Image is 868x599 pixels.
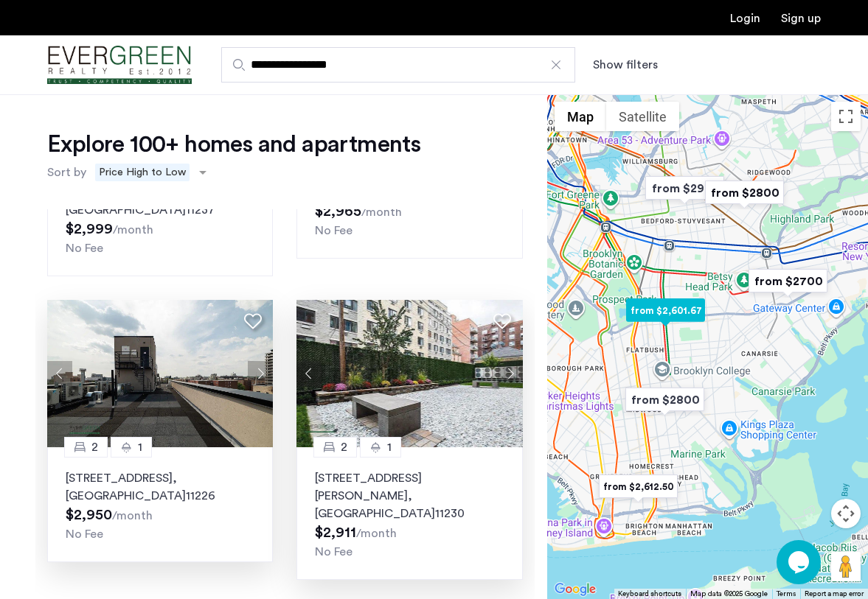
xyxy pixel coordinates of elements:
button: Previous apartment [296,361,322,386]
h1: Explore 100+ homes and apartments [47,130,420,159]
span: Price High to Low [95,164,190,181]
a: Cazamio Logo [47,38,192,93]
span: $2,911 [315,525,356,540]
sub: /month [361,206,402,218]
button: Toggle fullscreen view [831,102,861,131]
div: from $2700 [743,265,833,298]
sub: /month [112,510,153,522]
a: Report a map error [805,589,864,599]
span: 1 [387,438,392,456]
a: 21[STREET_ADDRESS][PERSON_NAME], [GEOGRAPHIC_DATA]11230No Fee [296,447,522,580]
iframe: chat widget [777,540,824,584]
a: Terms (opens in new tab) [777,589,796,599]
img: Google [551,580,600,599]
ng-select: sort-apartment [90,159,214,186]
p: [STREET_ADDRESS] 11226 [66,469,254,505]
button: Next apartment [498,361,523,386]
span: 2 [341,438,347,456]
button: Map camera controls [831,499,861,528]
span: No Fee [315,225,353,237]
div: from $2965 [639,172,730,205]
img: 3_638315085609790838.jpeg [47,300,274,447]
span: $2,950 [66,508,112,522]
a: Registration [781,13,821,24]
a: 21[STREET_ADDRESS], [GEOGRAPHIC_DATA]11226No Fee [47,447,273,562]
button: Drag Pegman onto the map to open Street View [831,552,861,581]
label: Sort by [47,164,86,181]
button: Keyboard shortcuts [618,589,681,599]
a: Login [730,13,760,24]
div: from $2800 [619,383,710,416]
button: Show street map [555,102,606,131]
a: 21[STREET_ADDRESS][PERSON_NAME], [GEOGRAPHIC_DATA]11237No Fee [47,144,273,276]
span: No Fee [315,546,353,558]
span: Map data ©2025 Google [690,590,768,598]
a: Open this area in Google Maps (opens a new window) [551,580,600,599]
input: Apartment Search [221,47,575,83]
div: from $2800 [699,176,790,209]
span: No Fee [66,528,103,540]
button: Show satellite imagery [606,102,679,131]
span: $2,999 [66,222,113,237]
p: [STREET_ADDRESS][PERSON_NAME] 11230 [315,469,504,522]
span: 2 [91,438,98,456]
button: Next apartment [248,361,273,386]
img: logo [47,38,192,93]
span: 1 [138,438,142,456]
div: from $2,601.67 [620,294,711,327]
sub: /month [113,224,153,236]
span: $2,965 [315,204,361,219]
sub: /month [356,528,397,539]
img: 3_638313384672818716.jpeg [296,300,523,447]
button: Show or hide filters [593,56,658,74]
button: Previous apartment [47,361,72,386]
div: from $2,612.50 [593,470,684,503]
span: No Fee [66,242,103,254]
